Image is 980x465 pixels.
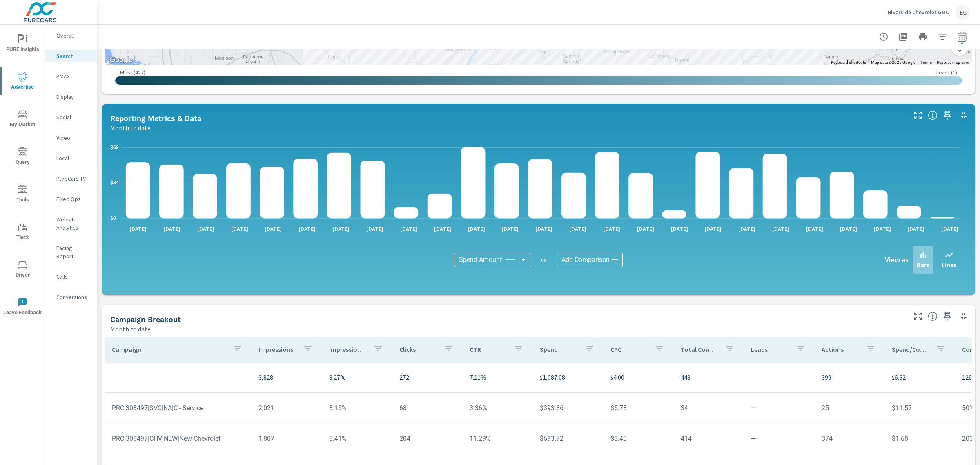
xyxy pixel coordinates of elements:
div: Spend Amount [454,253,531,267]
div: Overall [45,29,97,42]
p: Pacing Report [56,244,90,260]
p: Bars [917,260,929,270]
p: [DATE] [428,225,457,233]
h5: Reporting Metrics & Data [110,114,201,123]
td: $11.57 [885,398,955,418]
p: Impression Share [329,345,367,353]
span: My Market [3,110,42,130]
button: Apply Filters [934,29,951,45]
p: vs [531,256,557,264]
p: [DATE] [394,225,423,233]
p: [DATE] [597,225,626,233]
p: [DATE] [631,225,660,233]
div: Video [45,132,97,144]
p: Calls [56,273,90,281]
span: Tier2 [3,222,42,242]
a: Terms (opens in new tab) [920,60,932,65]
text: $34 [110,180,119,186]
td: 1,807 [252,428,322,449]
td: 8.41% [323,428,393,449]
p: [DATE] [935,225,964,233]
p: [DATE] [259,225,287,233]
button: Keyboard shortcuts [831,60,866,65]
td: PRC|308497|SVC|NA|C - Service [105,398,252,418]
p: Local [56,154,90,162]
p: Campaign [112,345,226,353]
button: Make Fullscreen [911,310,924,323]
p: 8.27% [329,372,386,382]
td: 204 [393,428,463,449]
p: [DATE] [563,225,592,233]
p: Actions [822,345,859,353]
p: Month to date [110,324,151,334]
p: Video [56,134,90,142]
img: Google [107,55,134,65]
div: PMAX [45,70,97,83]
td: 11.29% [463,428,533,449]
p: Display [56,93,90,101]
p: Fixed Ops [56,195,90,203]
td: 25 [815,398,885,418]
p: 7.11% [470,372,527,382]
span: Save this to your personalized report [941,109,954,122]
p: [DATE] [496,225,524,233]
p: 448 [681,372,738,382]
div: Local [45,152,97,164]
p: [DATE] [800,225,829,233]
p: PureCars TV [56,174,90,183]
p: Lines [942,260,956,270]
span: Map data ©2025 Google [871,60,915,65]
p: Total Conversions [681,345,718,353]
p: Social [56,113,90,121]
div: EC [955,5,970,20]
button: Minimize Widget [957,310,970,323]
h6: View as [885,256,909,264]
div: Add Comparison [557,253,623,267]
td: PRC|308497|CHV|NEW|New Chevrolet [105,428,252,449]
span: Spend Amount [459,256,502,264]
div: PureCars TV [45,172,97,185]
td: $3.40 [604,428,674,449]
td: 3.36% [463,398,533,418]
span: Advertise [3,72,42,92]
button: Make Fullscreen [911,109,924,122]
p: [DATE] [158,225,186,233]
p: 272 [399,372,457,382]
p: Most ( 427 ) [120,69,145,76]
span: Leave Feedback [3,297,42,317]
p: [DATE] [293,225,321,233]
td: 414 [674,428,744,449]
p: [DATE] [327,225,355,233]
button: Select Date Range [954,29,970,45]
span: Save this to your personalized report [941,310,954,323]
div: Website Analytics [45,213,97,234]
p: [DATE] [192,225,220,233]
a: Open this area in Google Maps (opens a new window) [107,55,134,65]
p: Month to date [110,123,151,133]
div: Calls [45,271,97,283]
td: $5.78 [604,398,674,418]
td: $1.68 [885,428,955,449]
button: "Export Report to PDF" [895,29,911,45]
h5: Campaign Breakout [110,315,181,324]
p: Riverside Chevrolet GMC [888,9,949,16]
td: 374 [815,428,885,449]
p: [DATE] [902,225,930,233]
p: Leads [751,345,788,353]
p: [DATE] [868,225,897,233]
p: Least ( 1 ) [936,69,957,76]
td: $693.72 [533,428,604,449]
p: Website Analytics [56,215,90,232]
td: — [744,398,815,418]
p: CPC [610,345,648,353]
td: 68 [393,398,463,418]
p: [DATE] [225,225,254,233]
div: Social [45,111,97,123]
p: [DATE] [733,225,761,233]
div: Conversions [45,291,97,303]
p: [DATE] [766,225,795,233]
p: Overall [56,31,90,40]
button: Print Report [915,29,931,45]
span: Driver [3,260,42,280]
td: 34 [674,398,744,418]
